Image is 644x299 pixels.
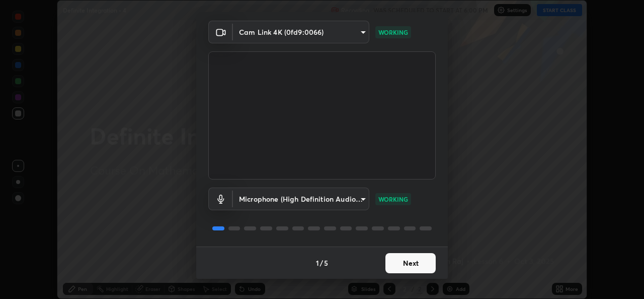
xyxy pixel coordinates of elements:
p: WORKING [378,195,408,204]
h4: 5 [324,258,328,268]
h4: 1 [316,258,319,268]
div: Cam Link 4K (0fd9:0066) [233,188,369,210]
button: Next [385,253,436,273]
p: WORKING [378,28,408,37]
div: Cam Link 4K (0fd9:0066) [233,21,369,43]
h4: / [320,258,323,268]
